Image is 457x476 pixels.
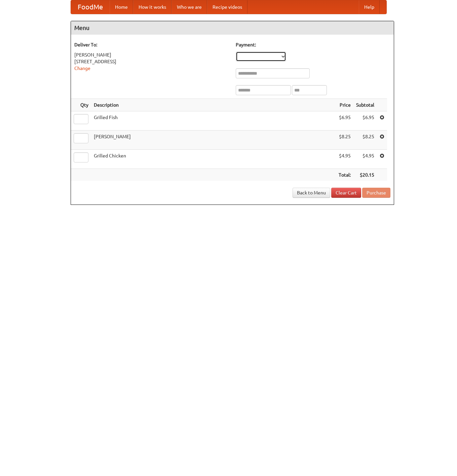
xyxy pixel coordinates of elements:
td: $8.25 [336,131,353,150]
th: Subtotal [353,99,377,111]
a: Clear Cart [331,188,361,198]
a: Help [359,0,380,14]
td: Grilled Chicken [91,150,336,169]
a: How it works [133,0,172,14]
a: Who we are [172,0,207,14]
a: Back to Menu [293,188,330,198]
h5: Deliver To: [74,41,229,48]
a: Home [110,0,133,14]
button: Purchase [362,188,390,198]
a: FoodMe [71,0,110,14]
div: [STREET_ADDRESS] [74,58,229,65]
a: Change [74,66,90,71]
th: Price [336,99,353,111]
th: $20.15 [353,169,377,181]
td: $6.95 [336,111,353,131]
a: Recipe videos [207,0,247,14]
td: $4.95 [336,150,353,169]
td: $4.95 [353,150,377,169]
h5: Payment: [236,41,390,48]
th: Qty [71,99,91,111]
td: $6.95 [353,111,377,131]
h4: Menu [71,21,394,35]
div: [PERSON_NAME] [74,51,229,58]
td: $8.25 [353,131,377,150]
th: Description [91,99,336,111]
td: Grilled Fish [91,111,336,131]
td: [PERSON_NAME] [91,131,336,150]
th: Total: [336,169,353,181]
